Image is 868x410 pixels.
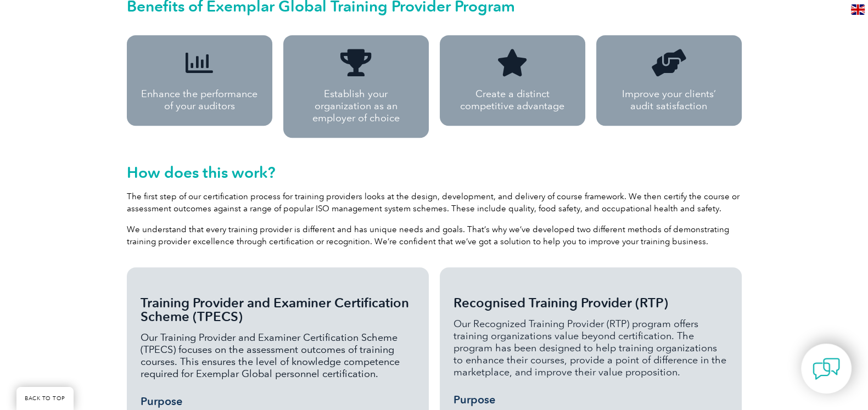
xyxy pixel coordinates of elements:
[453,295,668,311] span: Recognised Training Provider (RTP)
[16,387,74,410] a: BACK TO TOP
[851,4,865,15] img: en
[127,190,742,215] p: The first step of our certification process for training providers looks at the design, developme...
[127,164,742,181] h2: How does this work?
[453,393,728,407] h3: Purpose
[453,88,572,112] p: Create a distinct competitive advantage
[141,395,415,408] h3: Purpose
[141,88,259,112] p: Enhance the performance of your auditors
[141,332,415,380] p: Our Training Provider and Examiner Certification Scheme (TPECS) focuses on the assessment outcome...
[453,318,728,378] p: Our Recognized Training Provider (RTP) program offers training organizations value beyond certifi...
[295,88,417,124] p: Establish your organization as an employer of choice
[141,295,409,324] span: Training Provider and Examiner Certification Scheme (TPECS)
[813,355,840,383] img: contact-chat.png
[127,223,742,248] p: We understand that every training provider is different and has unique needs and goals. That’s wh...
[610,88,728,112] p: Improve your clients’ audit satisfaction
